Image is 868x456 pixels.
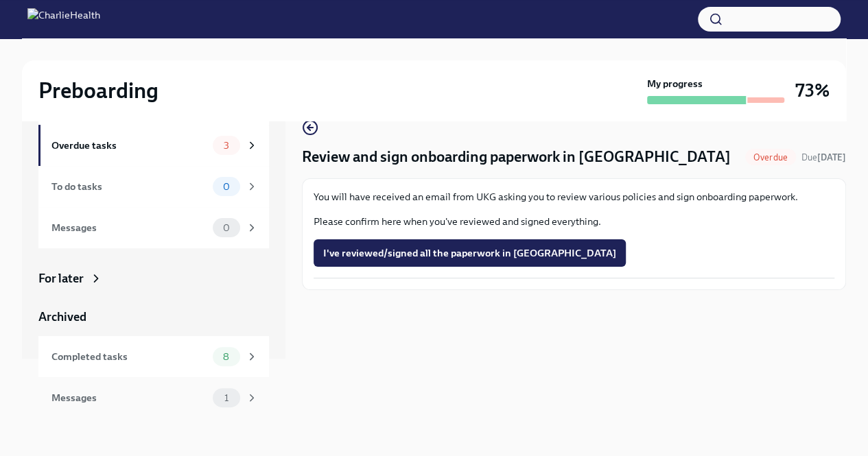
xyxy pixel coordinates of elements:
a: For later [38,270,269,287]
span: Due [801,152,846,163]
div: Messages [51,220,207,235]
span: 0 [215,223,238,233]
span: 1 [216,393,237,403]
span: I've reviewed/signed all the paperwork in [GEOGRAPHIC_DATA] [323,246,616,260]
a: Overdue tasks3 [38,125,269,166]
h4: Review and sign onboarding paperwork in [GEOGRAPHIC_DATA] [302,147,731,167]
span: Overdue [745,152,796,163]
a: Messages1 [38,377,269,418]
a: To do tasks0 [38,166,269,207]
strong: My progress [647,77,703,91]
a: Archived [38,309,269,325]
button: I've reviewed/signed all the paperwork in [GEOGRAPHIC_DATA] [314,239,626,267]
h2: Preboarding [38,77,159,104]
div: Overdue tasks [51,138,207,153]
a: Completed tasks8 [38,336,269,377]
div: Completed tasks [51,349,207,364]
span: 8 [215,352,237,362]
strong: [DATE] [817,152,846,163]
div: Messages [51,390,207,405]
div: To do tasks [51,179,207,194]
p: You will have received an email from UKG asking you to review various policies and sign onboardin... [314,190,834,204]
div: For later [38,270,84,287]
span: 0 [215,182,238,192]
p: Please confirm here when you've reviewed and signed everything. [314,215,834,228]
img: CharlieHealth [27,8,100,30]
a: Messages0 [38,207,269,248]
h3: 73% [795,78,830,103]
span: August 17th, 2025 09:00 [801,151,846,164]
span: 3 [215,141,237,151]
